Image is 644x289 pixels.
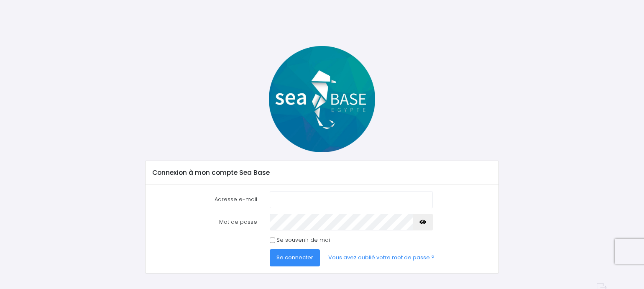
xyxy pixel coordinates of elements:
[276,236,330,244] label: Se souvenir de moi
[276,253,313,261] span: Se connecter
[146,214,263,230] label: Mot de passe
[322,249,441,266] a: Vous avez oublié votre mot de passe ?
[270,249,320,266] button: Se connecter
[146,191,263,208] label: Adresse e-mail
[146,161,498,184] div: Connexion à mon compte Sea Base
